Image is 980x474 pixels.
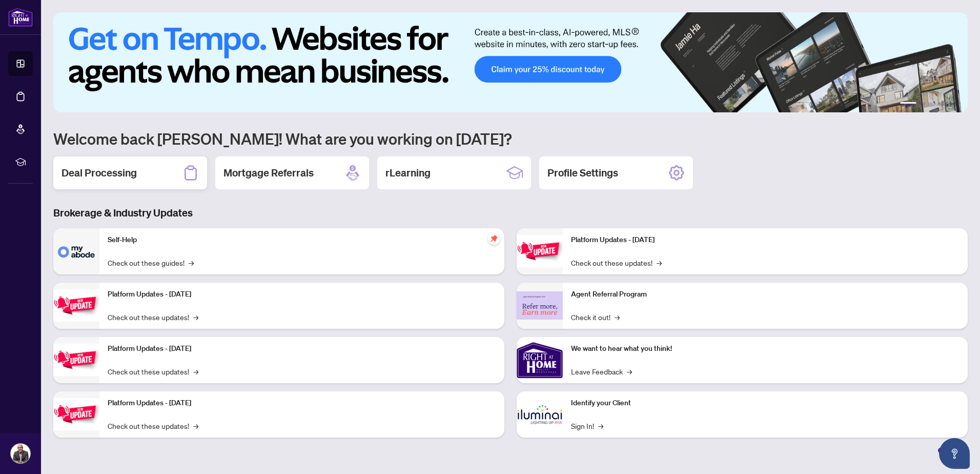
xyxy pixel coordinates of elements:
[517,291,563,320] img: Agent Referral Program
[53,129,968,148] h1: Welcome back [PERSON_NAME]! What are you working on [DATE]?
[953,102,957,106] button: 6
[939,438,970,469] button: Open asap
[937,102,941,106] button: 4
[108,366,198,377] a: Check out these updates!→
[53,228,99,274] img: Self-Help
[657,257,662,268] span: →
[108,398,496,409] p: Platform Updates - [DATE]
[488,232,500,245] span: pushpin
[571,234,959,246] p: Platform Updates - [DATE]
[189,257,194,268] span: →
[921,102,925,106] button: 2
[517,235,563,267] img: Platform Updates - June 23, 2025
[571,398,959,409] p: Identify your Client
[615,311,620,323] span: →
[193,366,198,377] span: →
[108,311,198,323] a: Check out these updates!→
[945,102,949,106] button: 5
[517,391,563,438] img: Identify your Client
[571,289,959,300] p: Agent Referral Program
[53,206,968,220] h3: Brokerage & Industry Updates
[385,166,431,180] h2: rLearning
[193,420,198,431] span: →
[571,343,959,354] p: We want to hear what you think!
[517,337,563,383] img: We want to hear what you think!
[571,311,620,323] a: Check it out!→
[108,420,198,431] a: Check out these updates!→
[62,166,137,180] h2: Deal Processing
[598,420,603,431] span: →
[929,102,933,106] button: 3
[53,398,99,430] img: Platform Updates - July 8, 2025
[547,166,618,180] h2: Profile Settings
[53,344,99,376] img: Platform Updates - July 21, 2025
[53,12,968,112] img: Slide 0
[571,366,632,377] a: Leave Feedback→
[900,102,916,106] button: 1
[571,420,603,431] a: Sign In!→
[53,289,99,322] img: Platform Updates - September 16, 2025
[11,444,30,463] img: Profile Icon
[193,311,198,323] span: →
[571,257,662,268] a: Check out these updates!→
[108,343,496,354] p: Platform Updates - [DATE]
[108,257,194,268] a: Check out these guides!→
[108,234,496,246] p: Self-Help
[108,289,496,300] p: Platform Updates - [DATE]
[627,366,632,377] span: →
[8,8,33,27] img: logo
[223,166,314,180] h2: Mortgage Referrals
